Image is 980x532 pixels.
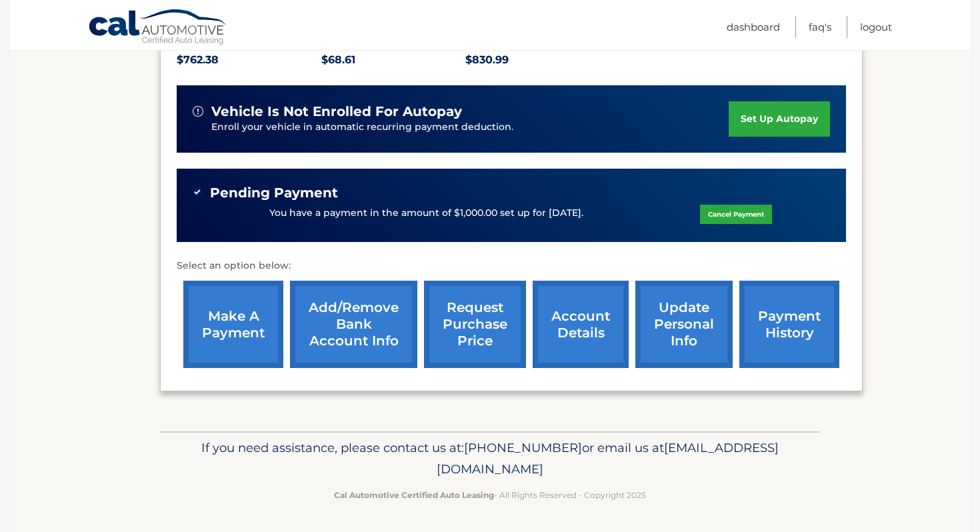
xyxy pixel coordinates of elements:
img: alert-white.svg [193,106,203,117]
a: Cancel Payment [700,205,772,224]
p: $762.38 [177,51,321,69]
img: check-green.svg [193,187,202,197]
p: - All Rights Reserved - Copyright 2025 [169,488,811,502]
span: [EMAIL_ADDRESS][DOMAIN_NAME] [437,440,779,477]
a: Cal Automotive [88,9,228,47]
p: $68.61 [321,51,466,69]
a: Dashboard [727,16,780,38]
span: vehicle is not enrolled for autopay [211,103,462,120]
a: request purchase price [424,281,526,368]
a: Add/Remove bank account info [290,281,417,368]
a: update personal info [635,281,733,368]
a: set up autopay [729,101,830,137]
span: Pending Payment [210,185,338,201]
p: Enroll your vehicle in automatic recurring payment deduction. [211,120,729,135]
a: Logout [860,16,892,38]
strong: Cal Automotive Certified Auto Leasing [334,490,494,500]
a: FAQ's [809,16,831,38]
a: payment history [739,281,839,368]
p: You have a payment in the amount of $1,000.00 set up for [DATE]. [269,206,583,221]
a: account details [533,281,629,368]
span: [PHONE_NUMBER] [464,440,582,455]
p: $830.99 [465,51,610,69]
a: make a payment [183,281,283,368]
p: Select an option below: [177,258,846,274]
p: If you need assistance, please contact us at: or email us at [169,437,811,480]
